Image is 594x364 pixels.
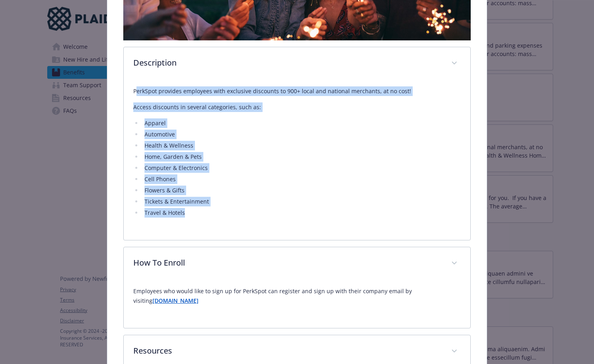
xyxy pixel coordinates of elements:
[142,141,461,150] li: Health & Wellness
[153,297,199,304] a: [DOMAIN_NAME]
[124,47,470,80] div: Description
[133,257,441,269] p: How To Enroll
[142,152,461,162] li: Home, Garden & Pets
[142,174,461,184] li: Cell Phones
[142,118,461,128] li: Apparel
[133,57,441,69] p: Description
[142,208,461,218] li: Travel & Hotels
[142,163,461,173] li: Computer & Electronics
[133,345,441,357] p: Resources
[133,286,461,306] p: Employees who would like to sign up for PerkSpot can register and sign up with their company emai...
[124,80,470,240] div: Description
[142,197,461,206] li: Tickets & Entertainment
[124,280,470,328] div: How To Enroll
[124,247,470,280] div: How To Enroll
[133,102,461,112] p: Access discounts in several categories, such as:
[142,186,461,195] li: Flowers & Gifts
[133,86,461,96] p: PerkSpot provides employees with exclusive discounts to 900+ local and national merchants, at no ...
[142,130,461,139] li: Automotive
